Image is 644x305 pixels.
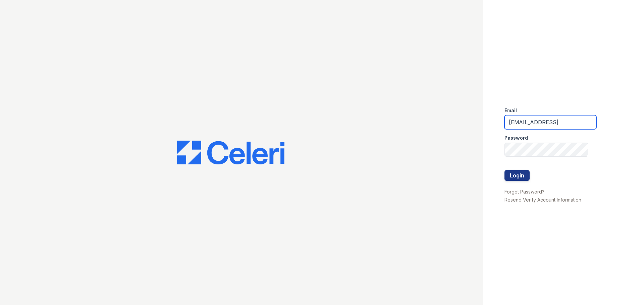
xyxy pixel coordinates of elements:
a: Forgot Password? [504,189,544,195]
button: Login [504,170,530,181]
label: Email [504,107,517,114]
a: Resend Verify Account Information [504,197,581,203]
img: CE_Logo_Blue-a8612792a0a2168367f1c8372b55b34899dd931a85d93a1a3d3e32e68fde9ad4.png [177,141,284,165]
label: Password [504,135,528,141]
